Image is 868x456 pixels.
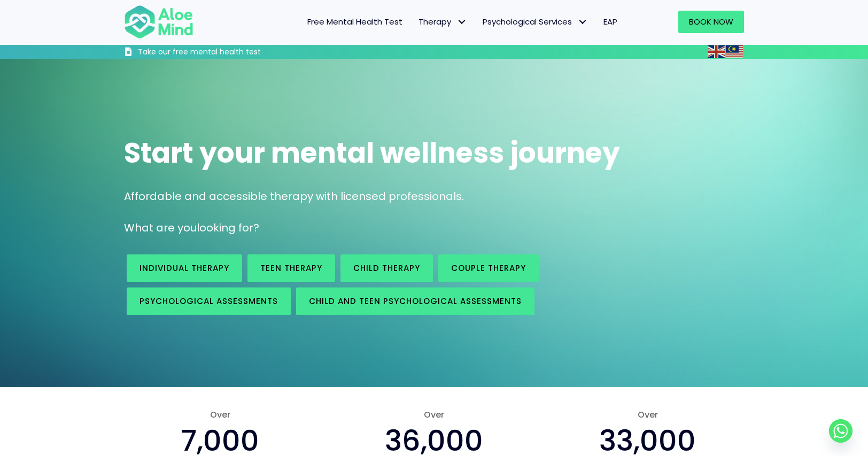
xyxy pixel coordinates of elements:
span: Start your mental wellness journey [124,133,620,172]
a: Individual therapy [127,254,242,282]
a: TherapyTherapy: submenu [410,11,475,33]
img: Aloe mind Logo [124,4,193,39]
p: Affordable and accessible therapy with licensed professionals. [124,189,744,204]
span: Child and Teen Psychological assessments [309,295,522,307]
span: Book Now [689,16,733,27]
a: English [708,45,726,58]
a: Teen Therapy [247,254,335,282]
h3: Take our free mental health test [138,47,318,58]
a: Child and Teen Psychological assessments [296,287,534,315]
a: Couple therapy [438,254,539,282]
span: looking for? [197,220,259,235]
a: Whatsapp [829,419,852,443]
span: Over [552,409,744,421]
span: Over [338,409,530,421]
a: Free Mental Health Test [299,11,410,33]
a: EAP [595,11,625,33]
img: en [708,45,725,58]
span: Over [124,409,316,421]
span: Individual therapy [139,262,229,274]
span: EAP [603,16,617,27]
span: Teen Therapy [260,262,322,274]
span: Psychological Services [483,16,587,27]
span: Couple therapy [451,262,526,274]
span: Free Mental Health Test [307,16,402,27]
span: Psychological assessments [139,295,278,307]
a: Book Now [678,11,744,33]
span: Therapy [418,16,467,27]
span: Psychological Services: submenu [575,14,590,30]
a: Malay [726,45,744,58]
span: Child Therapy [353,262,420,274]
span: What are you [124,220,197,235]
span: Therapy: submenu [454,14,469,30]
a: Psychological ServicesPsychological Services: submenu [475,11,595,33]
a: Psychological assessments [127,287,291,315]
a: Take our free mental health test [124,47,318,59]
a: Child Therapy [340,254,433,282]
img: ms [726,45,743,58]
nav: Menu [207,11,625,33]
